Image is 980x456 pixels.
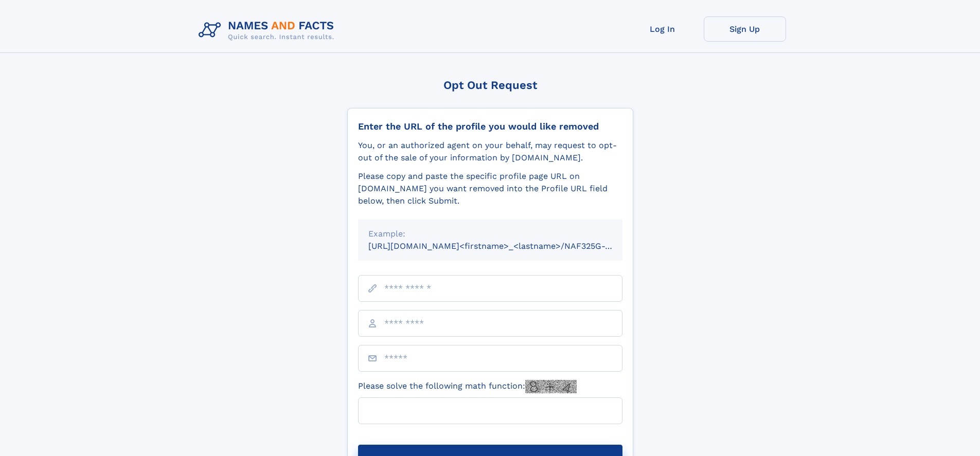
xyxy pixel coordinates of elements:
[368,228,612,240] div: Example:
[621,16,704,42] a: Log In
[358,121,622,132] div: Enter the URL of the profile you would like removed
[358,170,622,207] div: Please copy and paste the specific profile page URL on [DOMAIN_NAME] you want removed into the Pr...
[358,139,622,164] div: You, or an authorized agent on your behalf, may request to opt-out of the sale of your informatio...
[358,380,577,393] label: Please solve the following math function:
[194,16,343,44] img: Logo Names and Facts
[347,79,633,92] div: Opt Out Request
[368,241,642,251] small: [URL][DOMAIN_NAME]<firstname>_<lastname>/NAF325G-xxxxxxxx
[704,16,786,42] a: Sign Up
